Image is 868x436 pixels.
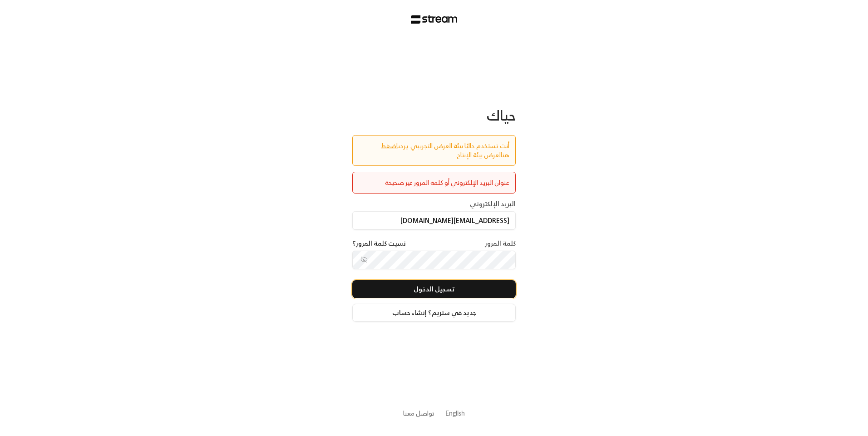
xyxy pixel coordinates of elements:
span: حياك [487,103,516,127]
a: English [445,405,465,421]
a: نسيت كلمة المرور؟ [352,239,406,248]
label: كلمة المرور [485,239,516,248]
div: أنت تستخدم حاليًا بيئة العرض التجريبي. يرجى لعرض بيئة الإنتاج. [359,141,509,160]
a: جديد في ستريم؟ إنشاء حساب [352,304,516,322]
a: اضغط هنا [381,140,509,160]
img: Stream Logo [411,15,458,24]
button: تسجيل الدخول [352,280,516,298]
div: عنوان البريد الإلكتروني أو كلمة المرور غير صحيحة [359,178,509,187]
label: البريد الإلكتروني [470,199,516,208]
button: تواصل معنا [403,408,434,418]
button: toggle password visibility [357,252,371,267]
a: تواصل معنا [403,407,434,419]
